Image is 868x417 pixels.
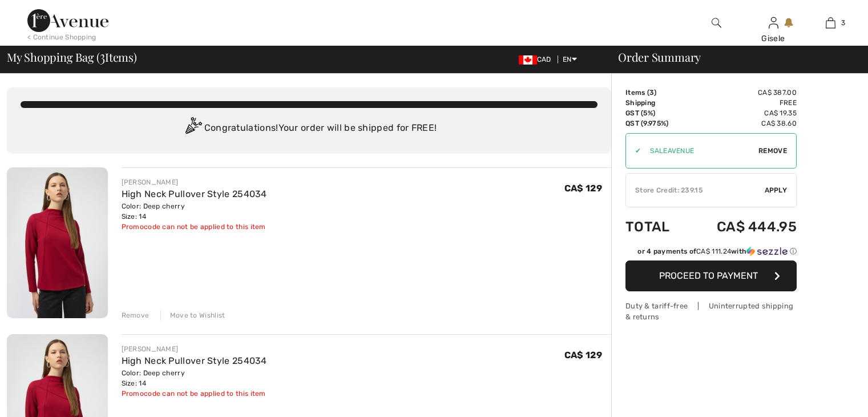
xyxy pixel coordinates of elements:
[625,98,687,108] td: Shipping
[564,350,602,360] span: CA$ 129
[122,368,267,388] div: Color: Deep cherry Size: 14
[122,310,150,320] div: Remove
[649,89,654,97] span: 3
[659,270,758,281] span: Proceed to Payment
[687,207,797,246] td: CA$ 444.95
[122,222,267,232] div: Promocode can not be applied to this item
[27,32,96,42] div: < Continue Shopping
[637,246,797,256] div: or 4 payments of with
[625,207,687,246] td: Total
[641,134,758,168] input: Promo code
[122,201,267,222] div: Color: Deep cherry Size: 14
[27,9,108,32] img: 1ère Avenue
[687,87,797,98] td: CA$ 387.00
[7,167,108,318] img: High Neck Pullover Style 254034
[625,118,687,129] td: QST (9.975%)
[604,51,861,63] div: Order Summary
[7,51,137,63] span: My Shopping Bag ( Items)
[712,16,721,30] img: search the website
[564,183,602,194] span: CA$ 129
[625,260,797,291] button: Proceed to Payment
[122,344,267,354] div: [PERSON_NAME]
[626,146,641,156] div: ✔
[687,108,797,118] td: CA$ 19.35
[696,247,731,255] span: CA$ 111.24
[625,246,797,260] div: or 4 payments ofCA$ 111.24withSezzle Click to learn more about Sezzle
[625,87,687,98] td: Items ( )
[181,117,204,140] img: Congratulation2.svg
[626,185,765,195] div: Store Credit: 239.15
[625,300,797,322] div: Duty & tariff-free | Uninterrupted shipping & returns
[122,177,267,187] div: [PERSON_NAME]
[745,33,801,45] div: Gisele
[625,108,687,118] td: GST (5%)
[21,117,597,140] div: Congratulations! Your order will be shipped for FREE!
[122,388,267,399] div: Promocode can not be applied to this item
[758,146,787,156] span: Remove
[687,118,797,129] td: CA$ 38.60
[746,246,788,256] img: Sezzle
[687,98,797,108] td: Free
[769,16,778,30] img: My Info
[769,17,778,28] a: Sign In
[122,189,267,199] a: High Neck Pullover Style 254034
[519,55,556,63] span: CAD
[519,55,537,65] img: Canadian Dollar
[826,16,835,30] img: My Bag
[765,185,788,195] span: Apply
[563,55,577,63] span: EN
[100,49,105,63] span: 3
[802,16,858,30] a: 3
[160,310,225,320] div: Move to Wishlist
[841,18,845,28] span: 3
[122,355,267,366] a: High Neck Pullover Style 254034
